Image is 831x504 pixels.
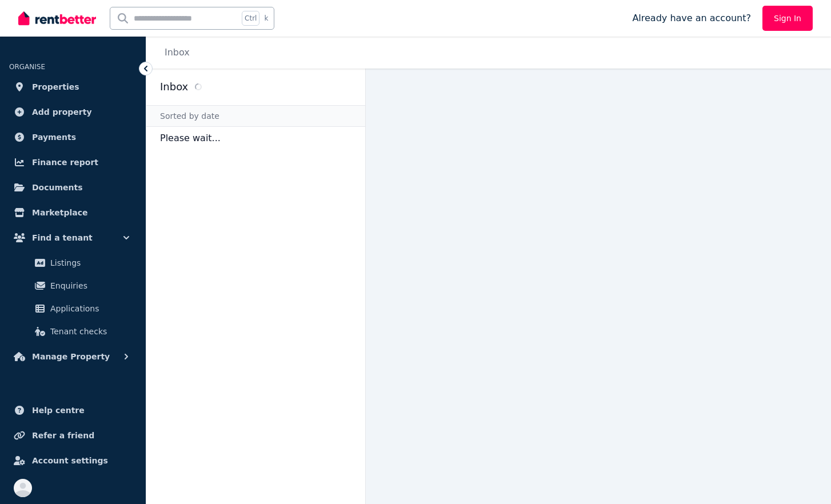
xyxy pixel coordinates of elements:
[9,101,137,123] a: Add property
[32,429,94,442] span: Refer a friend
[9,201,137,224] a: Marketplace
[32,105,92,119] span: Add property
[14,251,132,274] a: Listings
[14,297,132,320] a: Applications
[14,274,132,297] a: Enquiries
[32,454,108,467] span: Account settings
[50,279,127,293] span: Enquiries
[50,325,127,338] span: Tenant checks
[18,10,96,27] img: RentBetter
[9,176,137,199] a: Documents
[14,320,132,343] a: Tenant checks
[242,11,259,26] span: Ctrl
[32,181,83,194] span: Documents
[9,226,137,249] button: Find a tenant
[9,126,137,149] a: Payments
[264,14,268,23] span: k
[32,130,76,144] span: Payments
[32,231,93,245] span: Find a tenant
[9,449,137,472] a: Account settings
[762,6,813,31] a: Sign In
[632,11,751,25] span: Already have an account?
[32,155,98,169] span: Finance report
[32,80,79,94] span: Properties
[9,75,137,98] a: Properties
[32,403,85,417] span: Help centre
[50,256,127,270] span: Listings
[146,127,365,150] p: Please wait...
[146,37,203,69] nav: Breadcrumb
[9,424,137,447] a: Refer a friend
[32,206,87,219] span: Marketplace
[146,105,365,127] div: Sorted by date
[50,302,127,315] span: Applications
[9,345,137,368] button: Manage Property
[9,63,45,71] span: ORGANISE
[32,350,110,363] span: Manage Property
[9,151,137,174] a: Finance report
[160,79,188,95] h2: Inbox
[165,47,190,58] a: Inbox
[9,399,137,422] a: Help centre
